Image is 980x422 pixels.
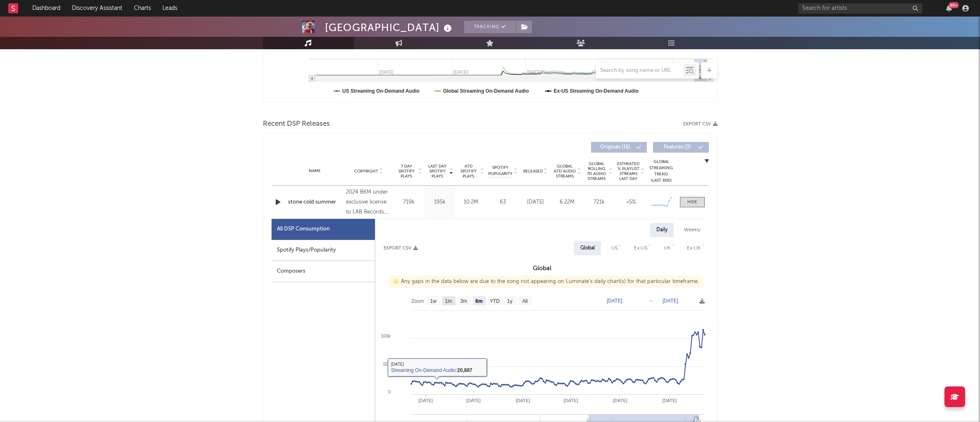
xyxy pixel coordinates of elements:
[460,298,467,304] text: 3m
[678,223,707,237] div: Weekly
[475,298,482,304] text: 6m
[653,142,709,153] button: Features(0)
[607,298,622,304] text: [DATE]
[411,298,424,304] text: Zoom
[585,198,613,206] div: 721k
[488,165,513,177] span: Spotify Popularity
[634,243,647,253] div: Ex-US
[683,122,718,127] button: Export CSV
[580,243,595,253] div: Global
[389,276,703,288] div: Any gaps in the data below are due to the song not appearing on Luminate's daily chart(s) for tha...
[798,3,922,14] input: Search for artists
[464,21,516,33] button: Tracking
[649,298,653,304] text: →
[553,88,639,94] text: Ex-US Streaming On-Demand Audio
[383,362,391,367] text: 50k
[375,264,709,273] h3: Global
[325,21,454,34] div: [GEOGRAPHIC_DATA]
[662,398,677,403] text: [DATE]
[396,164,417,179] span: 7 Day Spotify Plays
[617,198,645,206] div: <5%
[507,298,513,304] text: 1y
[649,159,674,184] div: Global Streaming Trend (Last 60D)
[658,145,696,150] span: Features ( 0 )
[596,67,683,74] input: Search by song name or URL
[430,298,436,304] text: 1w
[489,198,517,206] div: 63
[553,164,576,179] span: Global ATD Audio Streams
[522,298,527,304] text: All
[949,2,959,8] div: 99 +
[342,88,420,94] text: US Streaming On-Demand Audio
[563,398,578,403] text: [DATE]
[381,333,391,338] text: 100k
[687,243,701,253] div: Ex-UK
[523,169,543,174] span: Released
[427,198,453,206] div: 195k
[946,5,952,12] button: 99+
[346,187,391,217] div: 2024 BKM under exclusive license to LAB Records, Ltd
[277,224,330,234] div: All DSP Consumption
[443,88,529,94] text: Global Streaming On-Demand Audio
[489,298,499,304] text: YTD
[585,161,608,181] span: Global Rolling 7D Audio Streams
[650,223,674,237] div: Daily
[384,246,418,251] button: Export CSV
[515,398,530,403] text: [DATE]
[663,298,678,304] text: [DATE]
[427,164,448,179] span: Last Day Spotify Plays
[445,298,452,304] text: 1m
[396,198,422,206] div: 719k
[263,119,330,129] span: Recent DSP Releases
[664,243,670,253] div: UK
[466,398,481,403] text: [DATE]
[613,398,627,403] text: [DATE]
[272,240,375,261] div: Spotify Plays/Popularity
[458,164,479,179] span: ATD Spotify Plays
[418,398,433,403] text: [DATE]
[611,243,618,253] div: US
[596,145,634,150] span: Originals ( 16 )
[617,161,640,181] span: Estimated % Playlist Streams Last Day
[272,219,375,240] div: All DSP Consumption
[288,168,342,174] div: Name
[388,389,390,394] text: 0
[553,198,581,206] div: 6.22M
[458,198,484,206] div: 10.2M
[288,198,342,206] a: stone cold summer
[591,142,647,153] button: Originals(16)
[354,169,378,174] span: Copyright
[272,261,375,282] div: Composers
[522,198,549,206] div: [DATE]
